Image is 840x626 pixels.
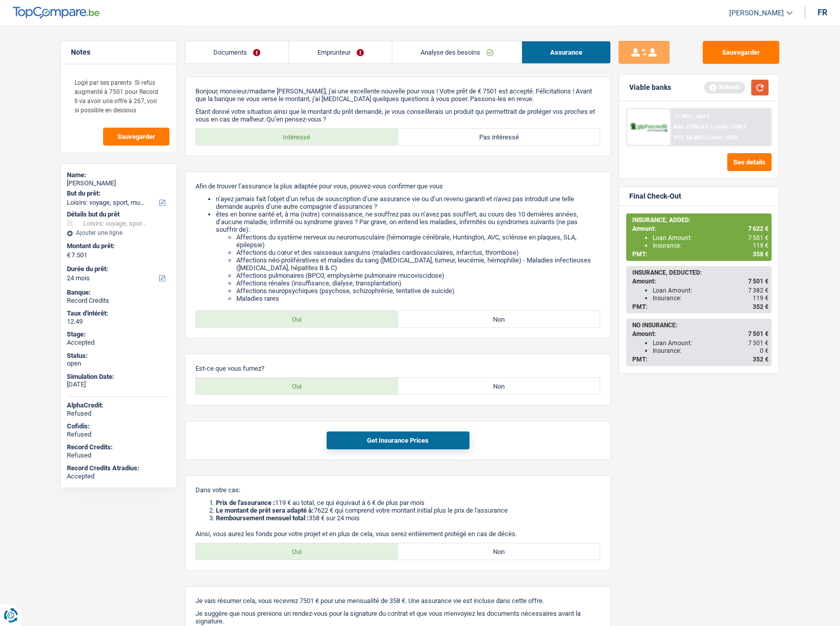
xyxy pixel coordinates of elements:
[748,225,769,232] span: 7 622 €
[185,41,288,63] a: Documents
[653,234,769,242] div: Loan Amount:
[674,124,708,130] span: NAI: 2 096,9 €
[632,269,769,276] div: INSURANCE, DEDUCTED:
[653,340,769,347] div: Loan Amount:
[674,113,710,120] div: 12.99% | 354 €
[236,233,600,249] li: Affections du système nerveux ou neuromusculaire (hémorragie cérébrale, Huntington, AVC, sclérose...
[748,340,769,347] span: 7 501 €
[630,122,668,133] img: AlphaCredit
[818,8,827,17] div: fr
[398,311,600,327] label: Non
[753,251,769,258] span: 358 €
[289,41,391,63] a: Emprunteur
[653,295,769,302] div: Insurance:
[748,330,769,338] span: 7 501 €
[216,499,275,507] b: Prix de l'assurance :
[753,356,769,363] span: 352 €
[398,129,600,145] label: Pas intéressé
[67,309,170,318] div: Taux d'intérêt:
[67,330,170,339] div: Stage:
[674,134,703,141] span: DTI: 14.45%
[703,41,779,64] button: Sauvegarder
[195,597,600,605] p: Je vais résumer cela, vous recevrez 7501 € pour une mensualité de 358 €. Une assurance vie est in...
[753,295,769,302] span: 119 €
[236,249,600,256] li: Affections du cœur et des vaisseaux sanguins (maladies cardiovasculaires, infarctus, thrombose)
[713,124,747,130] span: Limit: >750 €
[236,256,600,272] li: Affections néo-prolifératives et maladies du sang ([MEDICAL_DATA], tumeur, leucémie, hémophilie) ...
[67,265,168,273] label: Durée du prêt:
[67,443,170,451] div: Record Credits:
[196,543,398,560] label: Oui
[710,124,712,130] span: /
[195,108,600,123] p: Étant donné votre situation ainsi que le montant du prêt demandé, je vous conseillerais un produi...
[67,352,170,360] div: Status:
[748,287,769,294] span: 7 382 €
[196,129,398,145] label: Intéressé
[753,303,769,310] span: 352 €
[117,133,155,140] span: Sauvegarder
[67,318,170,326] div: 12.49
[727,153,772,171] button: See details
[653,287,769,294] div: Loan Amount:
[195,87,600,103] p: Bonjour, monsieur/madame [PERSON_NAME], j'ai une excellente nouvelle pour vous ! Votre prêt de € ...
[653,242,769,249] div: Insurance:
[216,514,600,522] li: 358 € sur 24 mois
[216,507,600,514] li: 7622 € qui comprend votre montant initial plus le prix de l'assurance
[67,359,170,368] div: open
[67,430,170,439] div: Refused
[195,530,600,538] p: Ainsi, vous aurez les fonds pour votre projet et en plus de cela, vous serez entièrement protégé ...
[67,189,168,198] label: But du prêt:
[721,5,793,21] a: [PERSON_NAME]
[632,356,769,363] div: PMT:
[67,410,170,418] div: Refused
[753,242,769,249] span: 119 €
[196,378,398,394] label: Oui
[67,464,170,472] div: Record Credits Atradius:
[67,251,70,259] span: €
[748,278,769,285] span: 7 501 €
[632,330,769,338] div: Amount:
[522,41,610,63] a: Assurance
[236,279,600,287] li: Affections rénales (insuffisance, dialyse, transplantation)
[67,171,170,179] div: Name:
[327,431,470,449] button: Get Insurance Prices
[653,347,769,354] div: Insurance:
[67,288,170,297] div: Banque:
[236,272,600,279] li: Affections pulmonaires (BPCO, emphysème pulmonaire mucoviscidose)
[629,83,671,92] div: Viable banks
[398,543,600,560] label: Non
[632,216,769,224] div: INSURANCE, ADDED:
[392,41,522,63] a: Analyse des besoins
[67,401,170,410] div: AlphaCredit:
[195,182,600,190] p: Afin de trouver l’assurance la plus adaptée pour vous, pouvez-vous confirmer que vous
[67,179,170,187] div: [PERSON_NAME]
[216,499,600,507] li: 119 € au total, ce qui équivaut à 6 € de plus par mois
[629,192,681,201] div: Final Check-Out
[67,210,170,219] div: Détails but du prêt
[103,128,169,146] button: Sauvegarder
[729,9,784,17] span: [PERSON_NAME]
[632,251,769,258] div: PMT:
[708,134,738,141] span: Limit: <60%
[236,295,600,302] li: Maladies rares
[195,365,600,372] p: Est-ce que vous fumez?
[398,378,600,394] label: Non
[632,303,769,310] div: PMT:
[632,225,769,232] div: Amount:
[67,380,170,389] div: [DATE]
[760,347,769,354] span: 0 €
[67,229,170,236] div: Ajouter une ligne
[71,48,166,57] h5: Notes
[67,472,170,480] div: Accepted
[67,451,170,460] div: Refused
[195,486,600,494] p: Dans votre cas:
[13,7,100,19] img: TopCompare Logo
[236,287,600,295] li: Affections neuropsychiques (psychose, schizophrénie, tentative de suicide)
[705,134,707,141] span: /
[216,195,600,210] li: n’ayez jamais fait l’objet d’un refus de souscription d’une assurance vie ou d’un revenu garanti ...
[195,610,600,625] p: Je suggère que nous prenions un rendez-vous pour la signature du contrat et que vous m'envoyiez l...
[196,311,398,327] label: Oui
[748,234,769,242] span: 7 501 €
[67,297,170,305] div: Record Credits
[67,339,170,347] div: Accepted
